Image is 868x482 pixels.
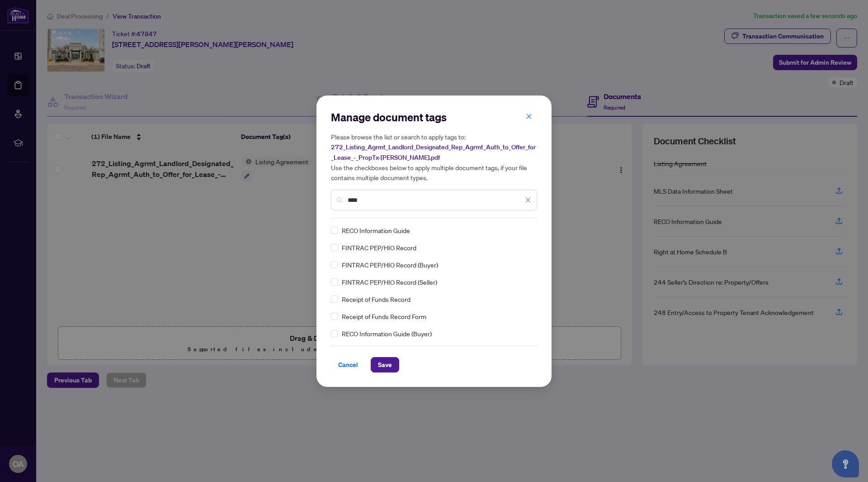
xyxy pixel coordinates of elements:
span: RECO Information Guide (Buyer) [342,329,432,339]
h2: Manage document tags [331,110,537,124]
span: FINTRAC PEP/HIO Record (Seller) [342,277,437,287]
span: close [526,113,532,119]
span: FINTRAC PEP/HIO Record (Buyer) [342,260,438,270]
span: Receipt of Funds Record Form [342,311,426,321]
h5: Please browse the list or search to apply tags to: Use the checkboxes below to apply multiple doc... [331,132,537,182]
span: Cancel [338,358,358,372]
button: Open asap [832,450,859,477]
span: RECO Information Guide [342,225,410,235]
span: FINTRAC PEP/HIO Record [342,243,416,253]
span: close [525,197,531,203]
span: Save [378,358,392,372]
button: Save [371,357,399,372]
button: Cancel [331,357,365,372]
span: 272_Listing_Agrmt_Landlord_Designated_Rep_Agrmt_Auth_to_Offer_for_Lease_-_PropTx-[PERSON_NAME].pdf [331,143,536,162]
span: Receipt of Funds Record [342,294,410,304]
